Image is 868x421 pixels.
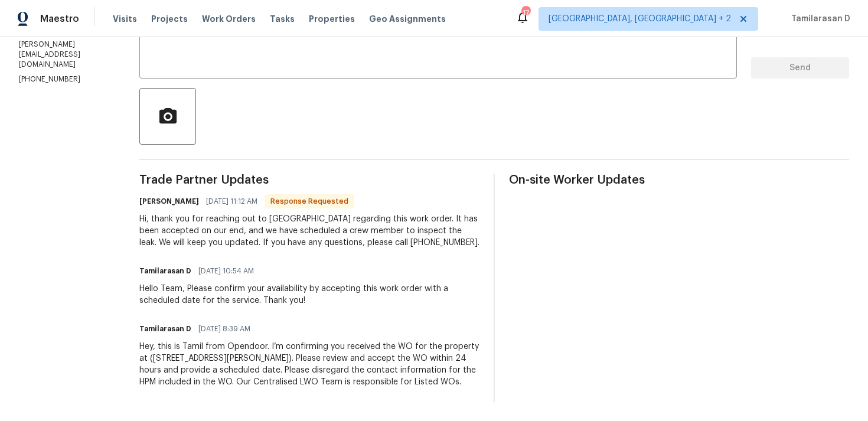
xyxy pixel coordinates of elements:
span: Visits [113,13,137,25]
span: [GEOGRAPHIC_DATA], [GEOGRAPHIC_DATA] + 2 [549,13,731,25]
span: [DATE] 10:54 AM [198,265,254,277]
span: Maestro [40,13,79,25]
span: [DATE] 11:12 AM [206,195,257,207]
span: On-site Worker Updates [509,174,849,186]
span: Work Orders [202,13,256,25]
div: Hey, this is Tamil from Opendoor. I’m confirming you received the WO for the property at ([STREET... [139,341,479,388]
div: Hello Team, Please confirm your availability by accepting this work order with a scheduled date f... [139,283,479,306]
span: Properties [309,13,355,25]
div: 17 [521,7,530,19]
h6: [PERSON_NAME] [139,195,199,207]
span: [DATE] 8:39 AM [198,323,250,335]
span: Tamilarasan D [787,13,850,25]
h6: Tamilarasan D [139,323,191,335]
p: [PHONE_NUMBER] [19,74,111,84]
span: Tasks [270,15,295,23]
span: Response Requested [266,195,353,207]
div: Hi, thank you for reaching out to [GEOGRAPHIC_DATA] regarding this work order. It has been accept... [139,213,479,249]
h6: Tamilarasan D [139,265,191,277]
span: Geo Assignments [369,13,446,25]
p: [PERSON_NAME][EMAIL_ADDRESS][DOMAIN_NAME] [19,40,111,70]
span: Projects [151,13,188,25]
span: Trade Partner Updates [139,174,479,186]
